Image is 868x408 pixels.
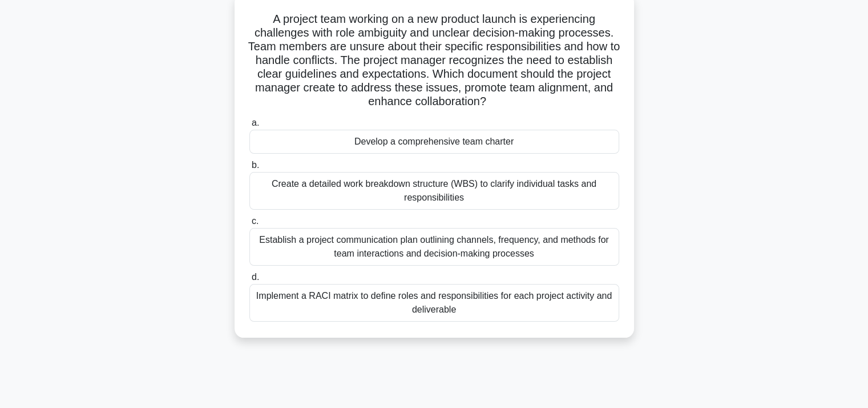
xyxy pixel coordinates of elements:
span: a. [252,118,259,127]
h5: A project team working on a new product launch is experiencing challenges with role ambiguity and... [248,12,620,109]
div: Develop a comprehensive team charter [249,130,619,154]
div: Create a detailed work breakdown structure (WBS) to clarify individual tasks and responsibilities [249,172,619,210]
span: d. [252,272,259,282]
div: Establish a project communication plan outlining channels, frequency, and methods for team intera... [249,228,619,266]
span: b. [252,160,259,170]
span: c. [252,216,259,226]
div: Implement a RACI matrix to define roles and responsibilities for each project activity and delive... [249,284,619,322]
